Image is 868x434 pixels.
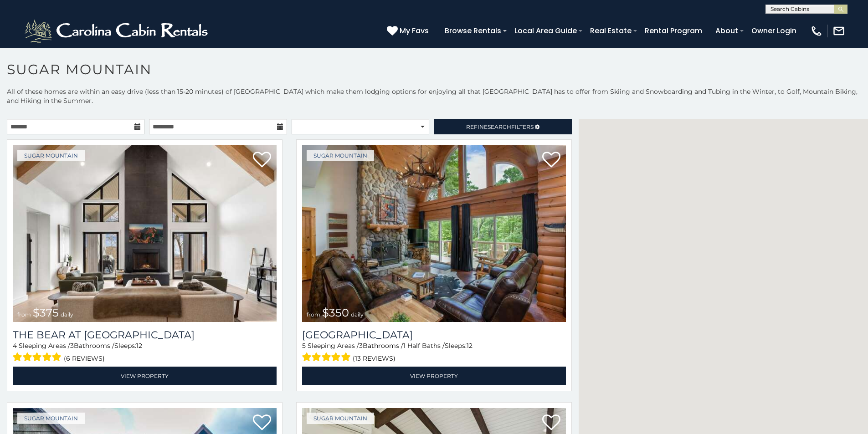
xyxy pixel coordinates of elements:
h3: Grouse Moor Lodge [302,329,566,341]
span: 4 [13,342,17,350]
a: View Property [13,367,277,385]
a: The Bear At Sugar Mountain from $375 daily [13,145,277,322]
a: Browse Rentals [440,23,506,39]
span: Search [488,123,511,130]
span: 3 [359,342,363,350]
span: $350 [322,306,349,319]
div: Sleeping Areas / Bathrooms / Sleeps: [302,341,566,364]
a: View Property [302,367,566,385]
span: (13 reviews) [353,352,395,364]
a: Sugar Mountain [307,150,374,161]
a: Sugar Mountain [17,150,85,161]
img: White-1-2.png [23,17,212,45]
img: phone-regular-white.png [810,25,823,37]
a: Local Area Guide [510,23,581,39]
span: My Favs [400,25,429,36]
a: About [711,23,743,39]
a: [GEOGRAPHIC_DATA] [302,329,566,341]
a: Grouse Moor Lodge from $350 daily [302,145,566,322]
a: Add to favorites [542,151,560,170]
span: 5 [302,342,306,350]
span: 12 [136,342,142,350]
img: mail-regular-white.png [832,25,845,37]
span: (6 reviews) [64,352,105,364]
span: daily [61,311,73,318]
a: Owner Login [747,23,801,39]
div: Sleeping Areas / Bathrooms / Sleeps: [13,341,277,364]
a: Add to favorites [253,414,271,433]
img: Grouse Moor Lodge [302,145,566,322]
span: $375 [33,306,59,319]
span: 1 Half Baths / [403,342,445,350]
img: The Bear At Sugar Mountain [13,145,277,322]
a: RefineSearchFilters [434,119,571,134]
h3: The Bear At Sugar Mountain [13,329,277,341]
a: Real Estate [586,23,636,39]
a: Add to favorites [542,414,560,433]
a: My Favs [387,25,431,37]
a: The Bear At [GEOGRAPHIC_DATA] [13,329,277,341]
a: Rental Program [640,23,707,39]
span: 12 [467,342,473,350]
span: daily [351,311,364,318]
a: Sugar Mountain [307,413,374,424]
a: Sugar Mountain [17,413,85,424]
a: Add to favorites [253,151,271,170]
span: from [17,311,31,318]
span: 3 [70,342,74,350]
span: from [307,311,320,318]
span: Refine Filters [466,123,534,130]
